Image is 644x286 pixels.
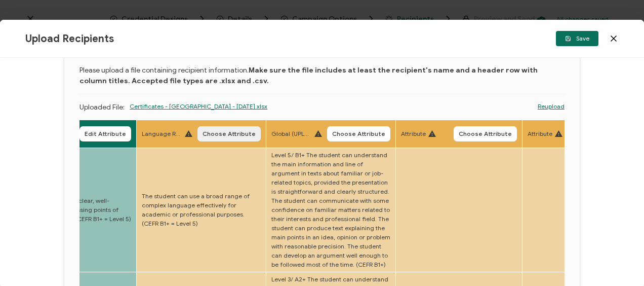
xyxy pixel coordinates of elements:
span: Attribute [528,129,552,138]
td: The student can use a broad range of complex language effectively for academic or professional pu... [137,148,266,272]
span: Certificates - [GEOGRAPHIC_DATA] - [DATE].xlsx [130,102,267,127]
p: Uploaded File: [79,102,125,115]
span: Save [565,35,589,42]
button: Save [556,31,598,46]
span: Choose Attribute [332,131,385,137]
button: Choose Attribute [454,126,517,141]
td: Level 5/ B1+ The student can understand the main information and line of argument in texts about ... [266,148,396,272]
button: Choose Attribute [197,126,261,141]
p: Please upload a file containing recipient information. [79,65,565,86]
a: Reupload [538,102,565,111]
span: Upload Recipients [25,32,114,45]
span: Language Resources (UPLOAD) [142,129,182,138]
iframe: Chat Widget [593,237,644,286]
span: Attribute [401,129,426,138]
span: Global (UPLOAD) [271,129,312,138]
button: Edit Attribute [79,126,131,141]
span: Choose Attribute [203,131,256,137]
span: Edit Attribute [85,131,126,137]
b: Make sure the file includes at least the recipient's name and a header row with column titles. Ac... [79,66,538,85]
span: Choose Attribute [459,131,512,137]
button: Choose Attribute [327,126,390,141]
